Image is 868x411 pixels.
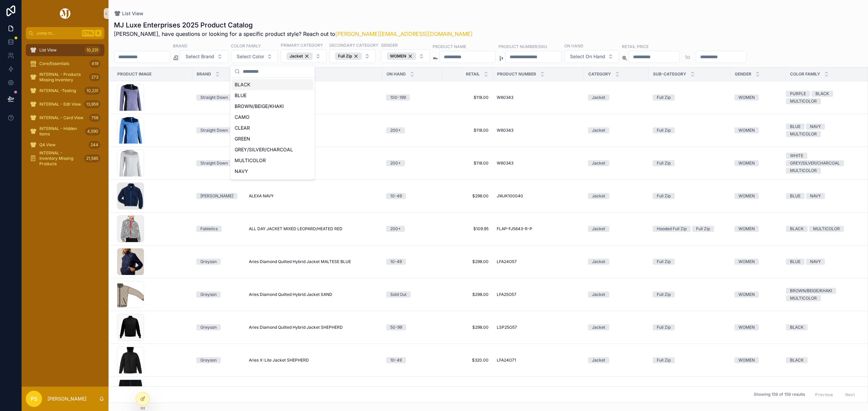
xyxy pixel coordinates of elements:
div: WOMEN [738,193,755,199]
a: Core/Essentials419 [26,58,104,70]
a: Hooded Full ZipFull Zip [653,226,726,232]
a: WOMEN [734,127,782,133]
a: Jacket [588,160,645,166]
a: LFA24O71 [497,358,580,363]
a: INTERNAL -Testing10,231 [26,85,104,97]
a: Jacket [588,324,645,330]
label: On Hand [564,43,584,49]
label: Primary Category [281,42,323,48]
a: LFA25O57 [497,292,580,297]
div: GREY/SILVER/CHARCOAL [232,144,313,155]
a: $118.00 [446,128,489,133]
p: to [685,53,690,61]
div: Fabletics [200,226,218,232]
div: BLUE [232,90,313,101]
div: NAVY [810,193,821,199]
div: Greyson [200,291,217,298]
div: Suggestions [231,78,315,179]
div: MULTICOLOR [232,155,313,166]
div: WOMEN [738,94,755,101]
div: Jacket [592,226,605,232]
button: Jump to...CtrlK [26,27,104,39]
a: INTERNAL - Card View758 [26,112,104,124]
a: Fabletics [196,226,241,232]
a: [PERSON_NAME] [196,193,241,199]
button: Select Button [231,50,278,63]
label: Secondary Category [329,42,378,48]
button: Select Button [281,49,327,63]
button: Select Button [180,50,228,63]
div: scrollable content [22,39,108,173]
button: Unselect FULL_ZIP [335,52,362,60]
span: Jump to... [36,30,79,36]
div: MULTICOLOR [790,168,817,174]
span: Aries Diamond Quilted Hybrid Jacket MALTESE BLUE [249,259,351,264]
span: Select Brand [185,53,214,60]
div: 10-49 [390,357,402,363]
span: INTERNAL - Inventory Missing Products [39,150,81,167]
a: W60343 [497,128,580,133]
div: 13,959 [84,100,100,108]
a: 10-49 [386,259,438,265]
span: Gender [735,71,751,77]
a: WOMEN [734,226,782,232]
a: Full Zip [653,324,726,330]
div: Straight Down [200,94,228,101]
div: BLACK [232,79,313,90]
div: Jacket [592,259,605,265]
div: 200+ [390,160,401,166]
p: [PERSON_NAME] [47,395,86,402]
div: BLUE [790,259,801,265]
div: 21,585 [84,154,100,163]
div: Full Zip [657,160,671,166]
div: 419 [90,60,100,68]
span: List View [122,10,143,17]
span: On Hand [387,71,406,77]
div: Jacket [592,127,605,133]
a: WOMEN [734,160,782,166]
a: BLACK [786,357,861,363]
a: Jacket [588,291,645,298]
a: Straight Down [196,94,241,101]
span: W60343 [497,95,513,100]
a: $109.95 [446,226,489,232]
span: $298.00 [446,259,489,264]
div: Jacket [592,324,605,330]
button: Select Button [381,49,430,63]
div: 244 [88,141,100,149]
a: [PERSON_NAME][EMAIL_ADDRESS][DOMAIN_NAME] [335,30,473,37]
a: WOMEN [734,324,782,330]
div: 200+ [390,127,401,133]
a: Full Zip [653,127,726,133]
a: $118.00 [446,160,489,166]
div: 200+ [390,226,401,232]
div: WOMEN [738,259,755,265]
div: ORANGE [232,177,313,188]
div: Full Zip [657,94,671,101]
a: List View [114,10,143,17]
span: INTERNAL - Hidden Items [39,126,82,137]
a: Greyson [196,259,241,265]
span: Sub-Category [653,71,686,77]
button: Select Button [564,50,619,63]
a: $298.00 [446,193,489,199]
span: [PERSON_NAME], have questions or looking for a specific product style? Reach out to [114,30,473,38]
div: 4,590 [85,127,100,135]
div: Full Zip [657,193,671,199]
div: Full Zip [657,357,671,363]
div: Full Zip [335,52,362,60]
a: LFA24O57 [497,259,580,264]
a: $298.00 [446,292,489,297]
span: Aries Diamond Quilted Hybrid Jacket SHEPHERD [249,325,343,330]
div: 273 [89,73,100,81]
div: GREY/SILVER/CHARCOAL [790,160,840,166]
a: BLUENAVY [786,193,861,199]
a: Jacket [588,357,645,363]
a: LSP25O57 [497,325,580,330]
div: 10-49 [390,259,402,265]
a: $298.00 [446,325,489,330]
span: INTERNAL - Products Missing Inventory [39,72,86,83]
a: Jacket [588,259,645,265]
a: Sold Out [386,291,438,298]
